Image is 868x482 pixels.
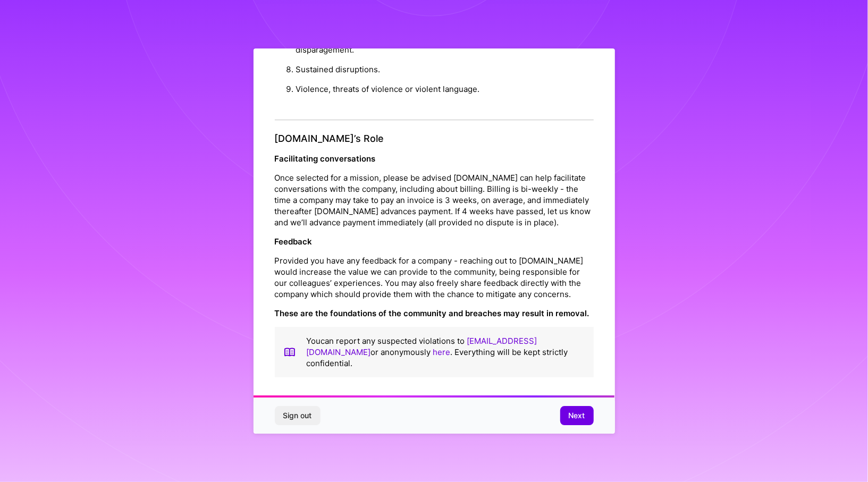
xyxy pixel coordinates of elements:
[275,154,376,164] strong: Facilitating conversations
[307,335,585,369] p: You can report any suspected violations to or anonymously . Everything will be kept strictly conf...
[283,410,312,421] span: Sign out
[275,255,594,300] p: Provided you have any feedback for a company - reaching out to [DOMAIN_NAME] would increase the v...
[433,347,451,357] a: here
[275,236,313,247] strong: Feedback
[296,60,594,79] li: Sustained disruptions.
[275,172,594,228] p: Once selected for a mission, please be advised [DOMAIN_NAME] can help facilitate conversations wi...
[275,133,594,145] h4: [DOMAIN_NAME]’s Role
[307,336,537,357] a: [EMAIL_ADDRESS][DOMAIN_NAME]
[275,406,321,425] button: Sign out
[275,308,589,318] strong: These are the foundations of the community and breaches may result in removal.
[296,79,594,99] li: Violence, threats of violence or violent language.
[560,406,594,425] button: Next
[283,335,296,369] img: book icon
[569,410,585,421] span: Next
